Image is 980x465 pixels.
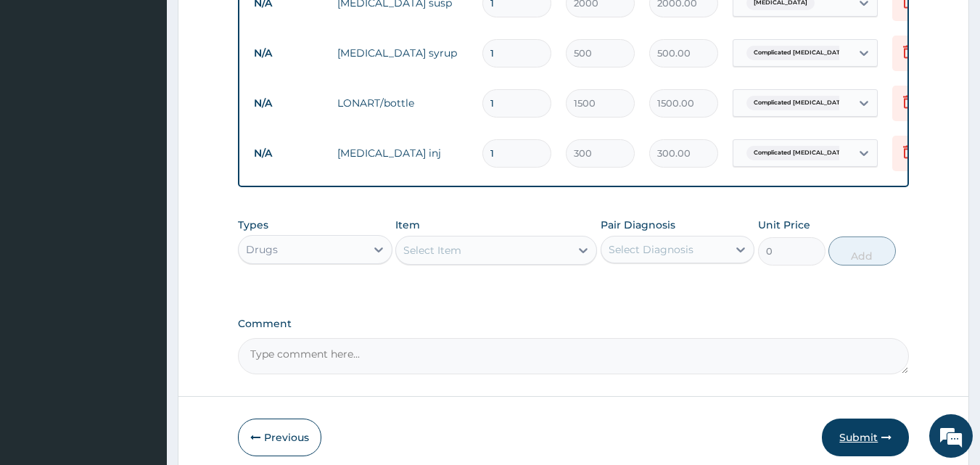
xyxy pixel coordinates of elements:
label: Unit Price [758,218,810,232]
div: Select Diagnosis [609,242,693,257]
textarea: Type your message and hit 'Enter' [7,310,276,361]
div: Select Item [403,243,461,258]
span: Complicated [MEDICAL_DATA] [746,96,854,110]
div: Minimize live chat window [238,7,273,42]
td: N/A [247,40,330,67]
label: Types [238,219,268,231]
div: Drugs [246,242,278,257]
td: [MEDICAL_DATA] inj [330,139,475,168]
img: d_794563401_company_1708531726252_794563401 [27,73,59,109]
button: Submit [822,419,909,456]
span: We're online! [84,140,200,287]
td: N/A [247,90,330,117]
button: Add [828,236,896,266]
label: Pair Diagnosis [601,218,675,232]
div: Chat with us now [75,81,244,100]
td: N/A [247,140,330,167]
td: LONART/bottle [330,89,475,118]
span: Complicated [MEDICAL_DATA] [746,46,854,60]
label: Item [395,218,420,232]
button: Previous [238,419,321,456]
label: Comment [238,318,910,330]
span: Complicated [MEDICAL_DATA] [746,146,854,160]
td: [MEDICAL_DATA] syrup [330,38,475,67]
